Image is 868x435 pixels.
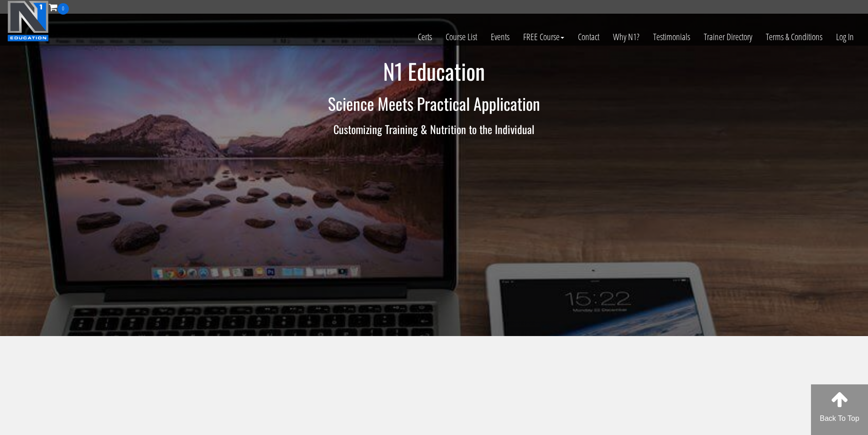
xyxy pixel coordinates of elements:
[606,15,646,59] a: Why N1?
[49,1,69,13] a: 0
[484,15,516,59] a: Events
[697,15,759,59] a: Trainer Directory
[516,15,571,59] a: FREE Course
[439,15,484,59] a: Course List
[571,15,606,59] a: Contact
[411,15,439,59] a: Certs
[7,0,49,41] img: n1-education
[167,94,701,113] h2: Science Meets Practical Application
[829,15,861,59] a: Log In
[646,15,697,59] a: Testimonials
[167,123,701,135] h3: Customizing Training & Nutrition to the Individual
[57,3,69,15] span: 0
[759,15,829,59] a: Terms & Conditions
[167,59,701,83] h1: N1 Education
